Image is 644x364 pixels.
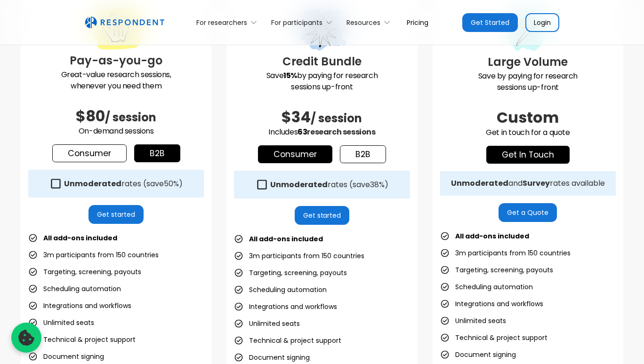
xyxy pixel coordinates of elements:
li: Document signing [440,348,516,361]
a: Get Started [462,13,518,32]
strong: All add-ons included [249,234,323,244]
li: Unlimited seats [440,314,506,327]
a: home [85,16,164,29]
div: For researchers [196,18,247,27]
a: Get started [89,205,144,224]
div: Resources [341,11,399,33]
p: Get in touch for a quote [440,127,616,138]
span: Custom [497,107,559,128]
div: For participants [266,11,341,33]
li: Technical & project support [234,334,341,347]
span: 63 [298,127,307,137]
strong: Unmoderated [270,179,328,190]
li: 3m participants from 150 countries [28,248,159,261]
a: get in touch [486,146,570,164]
li: 3m participants from 150 countries [440,246,571,260]
li: Integrations and workflows [234,300,337,313]
p: Save by paying for research sessions up-front [234,70,410,93]
div: rates (save ) [64,179,183,189]
li: Targeting, screening, payouts [440,263,553,277]
strong: All add-ons included [43,233,117,243]
p: Includes [234,127,410,138]
li: Targeting, screening, payouts [28,265,141,278]
img: Untitled UI logotext [85,16,164,29]
div: and rates available [451,179,605,188]
li: Unlimited seats [28,316,94,329]
strong: 15% [283,70,297,81]
div: For participants [271,18,322,27]
li: Integrations and workflows [28,299,131,312]
span: $34 [282,106,311,127]
span: / session [105,110,156,125]
li: Scheduling automation [440,280,533,293]
li: 3m participants from 150 countries [234,249,364,262]
h3: Large Volume [440,54,616,71]
h3: Credit Bundle [234,53,410,70]
li: Document signing [234,351,310,364]
li: Document signing [28,350,104,363]
p: Save by paying for research sessions up-front [440,71,616,93]
a: Consumer [258,145,332,163]
a: b2b [340,145,386,163]
a: Consumer [52,144,127,162]
li: Technical & project support [440,331,547,344]
h3: Pay-as-you-go [28,52,204,69]
span: $80 [76,105,105,127]
strong: Unmoderated [64,178,121,189]
p: On-demand sessions [28,126,204,137]
strong: Unmoderated [451,178,508,189]
li: Unlimited seats [234,317,300,330]
a: Get started [295,206,350,225]
div: For researchers [191,11,266,33]
li: Scheduling automation [234,283,327,296]
strong: All add-ons included [455,231,529,241]
a: b2b [134,144,180,162]
a: Login [525,13,559,32]
span: / session [311,111,362,126]
div: Resources [346,18,380,27]
li: Targeting, screening, payouts [234,266,347,279]
li: Technical & project support [28,333,136,346]
a: Get a Quote [499,203,557,222]
li: Integrations and workflows [440,297,543,310]
p: Great-value research sessions, whenever you need them [28,69,204,92]
a: Pricing [399,11,436,33]
span: 38% [370,179,385,190]
span: 50% [164,178,179,189]
li: Scheduling automation [28,282,121,295]
span: research sessions [307,127,375,137]
div: rates (save ) [270,180,388,190]
strong: Survey [523,178,550,189]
